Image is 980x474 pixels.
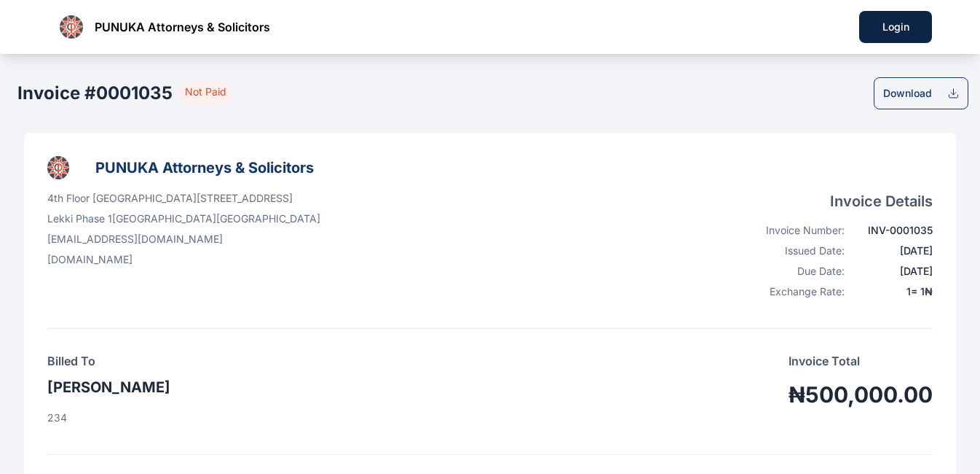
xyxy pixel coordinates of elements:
[47,211,320,226] p: Lekki Phase 1 [GEOGRAPHIC_DATA] [GEOGRAPHIC_DATA]
[789,352,933,370] p: Invoice Total
[12,77,233,109] button: Invoice #0001035 Not Paid
[95,18,270,36] span: PUNUKA Attorneys & Solicitors
[47,252,320,267] p: [DOMAIN_NAME]
[789,381,933,408] h1: ₦500,000.00
[95,156,314,179] h3: PUNUKA Attorneys & Solicitors
[178,82,233,105] span: Not Paid
[751,264,845,279] div: Due Date:
[882,20,909,34] div: Login
[47,156,69,179] img: businessLogo
[853,223,933,238] div: INV-0001035
[60,15,83,39] img: businessLogo
[751,284,845,299] div: Exchange Rate:
[751,191,933,211] h4: Invoice Details
[47,411,170,425] p: 234
[47,232,320,246] p: [EMAIL_ADDRESS][DOMAIN_NAME]
[883,86,932,101] div: Download
[853,284,933,299] div: 1 = 1 ₦
[17,82,173,105] h2: Invoice # 0001035
[47,376,170,399] h3: [PERSON_NAME]
[751,244,845,258] div: Issued Date:
[853,244,933,258] div: [DATE]
[853,264,933,279] div: [DATE]
[859,11,932,43] button: Login
[47,352,170,370] h4: Billed To
[751,223,845,238] div: Invoice Number:
[47,191,320,206] p: 4th Floor [GEOGRAPHIC_DATA][STREET_ADDRESS]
